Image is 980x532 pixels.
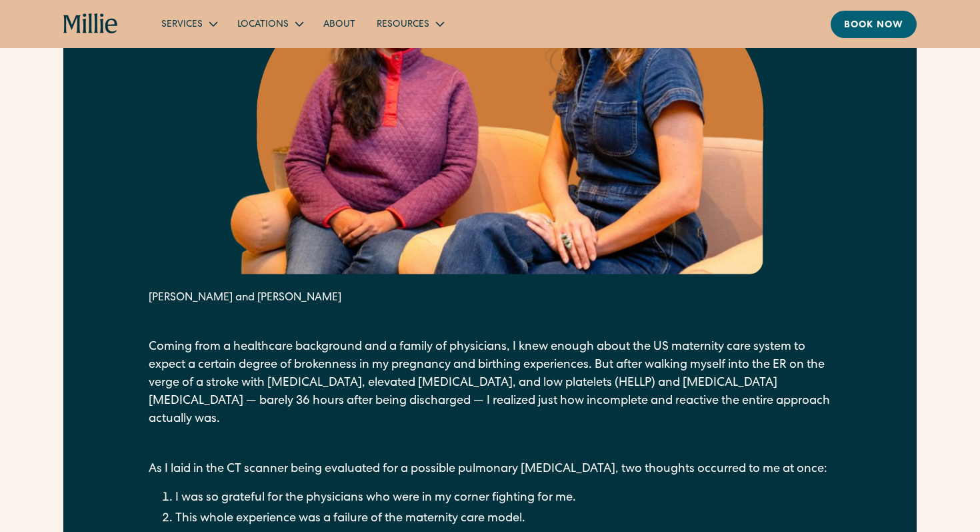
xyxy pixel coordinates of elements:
[844,19,903,33] div: Book now
[149,338,831,429] p: Coming from a healthcare background and a family of physicians, I knew enough about the US matern...
[313,13,366,35] a: About
[151,13,227,35] div: Services
[161,18,203,32] div: Services
[831,11,917,38] a: Book now
[227,13,313,35] div: Locations
[149,461,831,479] p: As I laid in the CT scanner being evaluated for a possible pulmonary [MEDICAL_DATA], two thoughts...
[366,13,453,35] div: Resources
[175,489,831,507] li: I was so grateful for the physicians who were in my corner fighting for me.
[237,18,289,32] div: Locations
[149,290,831,306] div: [PERSON_NAME] and [PERSON_NAME]
[377,18,429,32] div: Resources
[63,13,119,35] a: home
[175,510,831,528] li: This whole experience was a failure of the maternity care model.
